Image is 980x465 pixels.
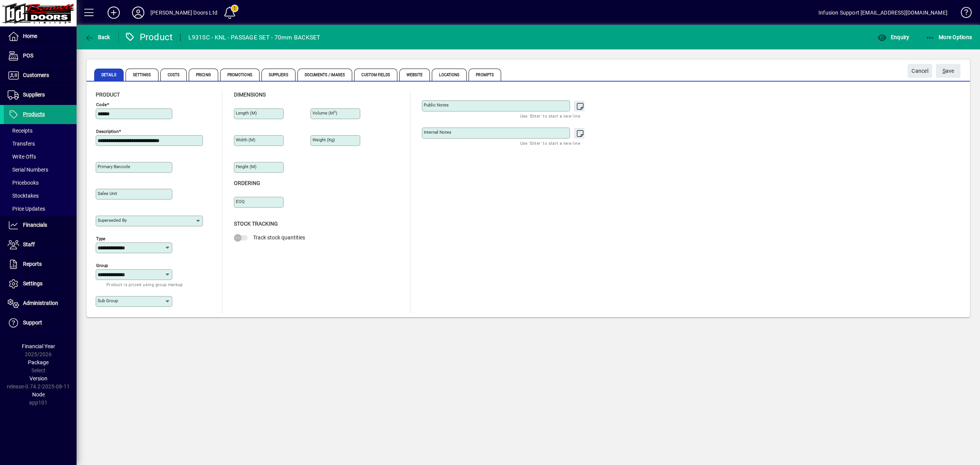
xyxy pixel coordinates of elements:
span: Serial Numbers [8,167,48,173]
span: Back [85,34,110,40]
span: Documents / Images [297,69,353,81]
mat-label: Internal Notes [424,129,451,135]
a: Financials [4,216,77,235]
button: Cancel [908,64,932,78]
span: Staff [23,241,35,247]
span: Promotions [220,69,260,81]
span: Stocktakes [8,193,39,199]
span: Product [96,92,120,98]
a: Home [4,27,77,46]
span: Transfers [8,141,35,147]
mat-label: Width (m) [236,137,255,142]
a: Support [4,313,77,332]
mat-hint: Use 'Enter' to start a new line [520,139,580,147]
a: Pricebooks [4,176,77,189]
mat-hint: Product is priced using group markup [106,280,183,289]
button: Add [101,6,126,20]
a: Transfers [4,137,77,150]
span: Settings [23,280,42,287]
button: More Options [924,30,974,44]
span: Pricing [189,69,218,81]
span: Financials [23,222,47,228]
span: Administration [23,300,58,306]
span: Price Updates [8,206,45,212]
span: ave [942,65,954,77]
span: Stock Tracking [234,221,278,227]
span: Products [23,111,45,117]
span: Financial Year [22,343,55,349]
mat-label: Superseded by [98,218,127,223]
mat-label: Sub group [98,298,118,303]
span: Costs [160,69,187,81]
span: S [942,68,946,74]
a: Price Updates [4,202,77,215]
mat-label: Code [96,102,107,107]
button: Save [936,64,960,78]
span: Prompts [469,69,501,81]
span: Locations [432,69,467,81]
a: Settings [4,274,77,293]
span: Customers [23,72,49,78]
span: Enquiry [877,34,909,40]
mat-label: Sales unit [98,191,117,196]
mat-label: Group [96,263,108,268]
mat-label: Weight (Kg) [312,137,335,142]
a: Serial Numbers [4,163,77,176]
span: Track stock quantities [253,234,305,241]
sup: 3 [334,110,336,114]
mat-label: Description [96,129,119,134]
a: Administration [4,294,77,313]
a: POS [4,46,77,65]
div: Infusion Support [EMAIL_ADDRESS][DOMAIN_NAME] [818,7,947,19]
mat-label: Public Notes [424,102,449,108]
a: Write Offs [4,150,77,163]
span: Suppliers [261,69,296,81]
span: Package [28,359,49,365]
app-page-header-button: Back [77,30,119,44]
a: Suppliers [4,85,77,105]
mat-hint: Use 'Enter' to start a new line [520,111,580,120]
a: Stocktakes [4,189,77,202]
div: Product [124,31,173,43]
a: Staff [4,235,77,254]
span: Suppliers [23,92,45,98]
span: Settings [126,69,158,81]
span: Home [23,33,37,39]
span: POS [23,52,33,59]
span: Cancel [911,65,928,77]
a: Customers [4,66,77,85]
span: Receipts [8,128,33,134]
span: More Options [926,34,972,40]
button: Profile [126,6,150,20]
span: Version [29,375,47,381]
span: Node [32,391,45,398]
span: Support [23,319,42,326]
span: Pricebooks [8,180,39,186]
button: Enquiry [875,30,911,44]
a: Receipts [4,124,77,137]
mat-label: Primary barcode [98,164,130,169]
div: L931SC - KNL - PASSAGE SET - 70mm BACKSET [188,31,320,44]
mat-label: Volume (m ) [312,110,337,116]
span: Details [94,69,124,81]
span: Reports [23,261,42,267]
mat-label: Length (m) [236,110,257,116]
button: Back [83,30,112,44]
a: Reports [4,255,77,274]
a: Knowledge Base [955,2,970,26]
span: Custom Fields [354,69,397,81]
span: Write Offs [8,154,36,160]
mat-label: Type [96,236,105,241]
div: [PERSON_NAME] Doors Ltd [150,7,217,19]
span: Website [399,69,430,81]
mat-label: Height (m) [236,164,256,169]
span: Ordering [234,180,260,186]
span: Dimensions [234,92,266,98]
mat-label: EOQ [236,199,245,204]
